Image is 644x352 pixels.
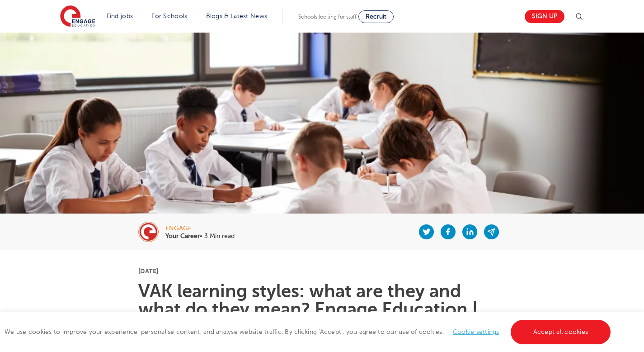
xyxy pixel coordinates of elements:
span: We use cookies to improve your experience, personalise content, and analyse website traffic. By c... [5,328,613,335]
a: Sign up [525,10,564,23]
span: Schools looking for staff [298,14,357,20]
a: For Schools [151,13,187,19]
span: Recruit [366,13,386,20]
a: Recruit [358,10,394,23]
a: Blogs & Latest News [206,13,268,19]
img: Engage Education [60,5,95,28]
p: • 3 Min read [165,233,235,239]
p: [DATE] [138,268,506,274]
a: Find jobs [107,13,133,19]
a: Accept all cookies [511,320,611,344]
div: engage [165,225,235,232]
a: Cookie settings [453,328,499,335]
b: Your Career [165,233,200,239]
h1: VAK learning styles: what are they and what do they mean? Engage Education | [138,282,506,319]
